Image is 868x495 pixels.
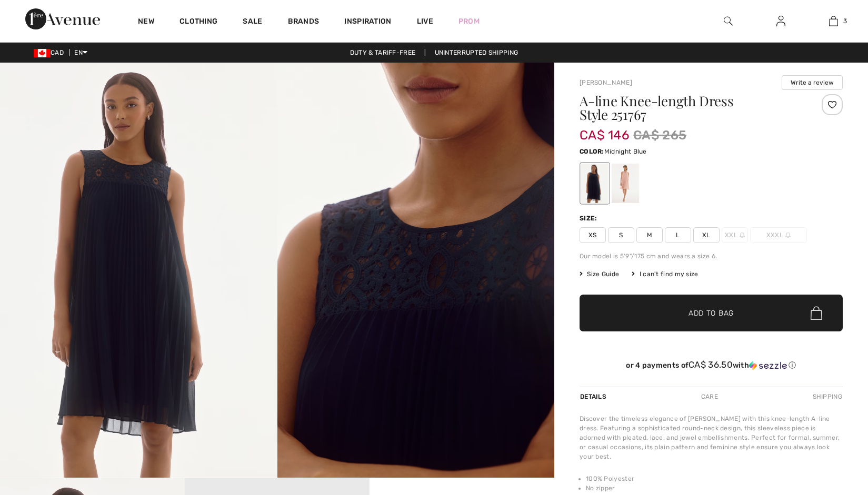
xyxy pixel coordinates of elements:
[580,79,632,86] a: [PERSON_NAME]
[785,233,791,238] img: ring-m.svg
[580,227,606,243] span: XS
[768,15,794,28] a: Sign In
[633,126,686,145] span: CA$ 265
[665,227,691,243] span: L
[724,15,733,27] img: search the website
[586,474,843,483] li: 100% Polyester
[580,269,619,279] span: Size Guide
[750,227,807,243] span: XXXL
[810,387,843,406] div: Shipping
[417,16,433,27] a: Live
[138,17,154,28] a: New
[807,15,859,27] a: 3
[458,16,480,27] a: Prom
[689,308,734,319] span: Add to Bag
[243,17,262,28] a: Sale
[581,164,608,203] div: Midnight Blue
[843,16,847,26] span: 3
[34,49,68,56] span: CAD
[693,227,720,243] span: XL
[580,251,843,261] div: Our model is 5'9"/175 cm and wears a size 6.
[344,17,391,28] span: Inspiration
[722,227,748,243] span: XXL
[25,8,100,29] img: 1ère Avenue
[740,233,745,238] img: ring-m.svg
[749,361,787,370] img: Sezzle
[580,295,843,331] button: Add to Bag
[580,387,609,406] div: Details
[580,414,843,461] div: Discover the timeless elegance of [PERSON_NAME] with this knee-length A-line dress. Featuring a s...
[612,164,639,203] div: Quartz
[580,94,799,122] h1: A-line Knee-length Dress Style 251767
[580,360,843,374] div: or 4 payments ofCA$ 36.50withSezzle Click to learn more about Sezzle
[277,63,555,478] img: A-line Knee-length Dress Style 251767. 2
[632,269,698,279] div: I can't find my size
[586,483,843,493] li: No zipper
[580,117,629,143] span: CA$ 146
[731,416,857,442] iframe: Opens a widget where you can find more information
[34,49,51,57] img: Canadian Dollar
[829,15,838,27] img: My Bag
[580,148,604,155] span: Color:
[580,214,600,223] div: Size:
[692,387,727,406] div: Care
[288,17,320,28] a: Brands
[782,75,843,90] button: Write a review
[74,49,87,56] span: EN
[689,359,733,370] span: CA$ 36.50
[636,227,663,243] span: M
[776,15,785,27] img: My Info
[811,306,822,320] img: Bag.svg
[604,148,647,155] span: Midnight Blue
[580,360,843,370] div: or 4 payments of with
[179,17,217,28] a: Clothing
[608,227,634,243] span: S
